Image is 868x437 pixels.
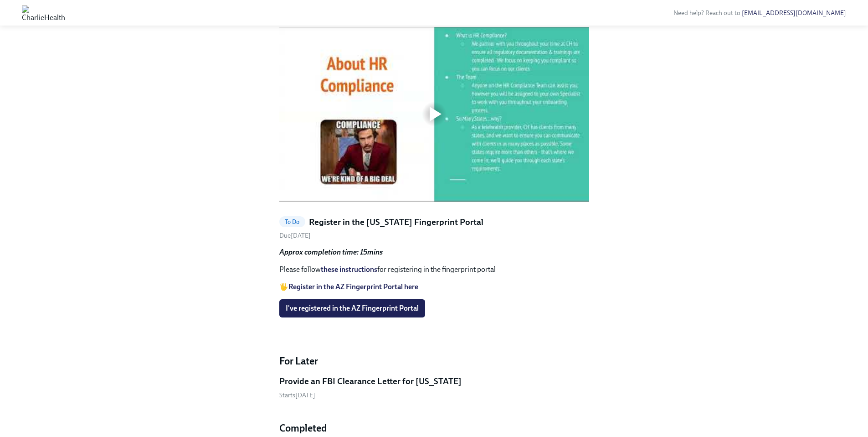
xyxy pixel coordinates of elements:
a: these instructions [321,265,377,274]
img: CharlieHealth [22,5,65,20]
p: 🖐️ [279,282,589,292]
strong: Approx completion time: 15mins [279,248,383,256]
a: [EMAIL_ADDRESS][DOMAIN_NAME] [742,9,846,17]
span: Friday, September 5th 2025, 10:00 am [279,232,311,239]
h4: For Later [279,354,589,368]
a: To DoRegister in the [US_STATE] Fingerprint PortalDue[DATE] [279,216,589,240]
span: Need help? Reach out to [673,9,846,17]
a: Register in the AZ Fingerprint Portal here [288,282,418,291]
p: Please follow for registering in the fingerprint portal [279,265,589,275]
a: Provide an FBI Clearance Letter for [US_STATE]Starts[DATE] [279,375,589,400]
h5: Provide an FBI Clearance Letter for [US_STATE] [279,375,462,387]
span: Monday, September 8th 2025, 10:00 am [279,391,315,399]
h5: Register in the [US_STATE] Fingerprint Portal [309,216,483,228]
span: I've registered in the AZ Fingerprint Portal [286,304,419,313]
button: I've registered in the AZ Fingerprint Portal [279,299,425,317]
h4: Completed [279,421,589,435]
span: To Do [279,218,305,225]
